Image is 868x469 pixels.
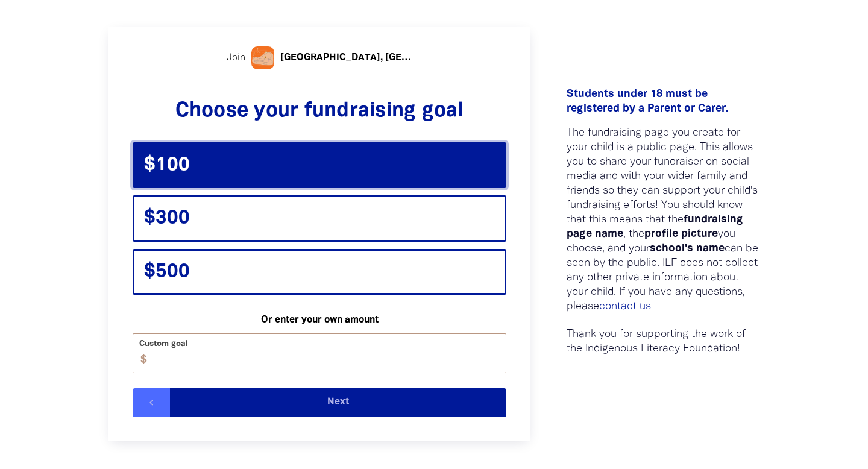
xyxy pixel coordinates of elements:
span: Join [227,51,245,65]
strong: school's name [650,244,725,253]
a: contact us [599,301,651,312]
span: $500 [144,260,285,283]
b: [GEOGRAPHIC_DATA], [GEOGRAPHIC_DATA] [280,51,413,65]
strong: profile picture [644,229,718,239]
p: Or enter your own amount [133,313,506,327]
span: $100 [144,154,285,177]
strong: name [595,229,623,239]
p: Thank you for supporting the work of the Indigenous Literacy Foundation! [567,327,759,356]
i: chevron_left [146,397,157,408]
span: $ [133,334,147,373]
button: Next [170,388,506,417]
h3: Choose your fundraising goal [133,99,506,124]
span: Students under 18 must be registered by a Parent or Carer. [567,89,729,113]
p: The fundraising page you ﻿create for your child is a public page. This allows you to share your f... [567,126,759,314]
span: $300 [144,207,285,230]
strong: fundraising page [567,215,743,239]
